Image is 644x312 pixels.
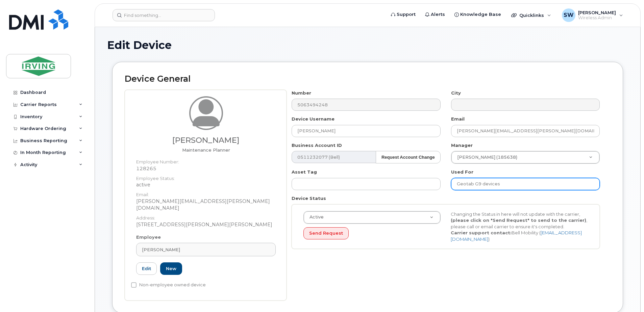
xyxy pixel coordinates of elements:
a: Edit [136,262,157,275]
h3: [PERSON_NAME] [136,136,276,145]
a: [PERSON_NAME] (185638) [451,151,599,163]
label: Used For [451,169,473,175]
dt: Employee Number: [136,155,276,165]
label: Asset Tag [292,169,317,175]
dd: active [136,181,276,188]
h2: Device General [125,74,611,84]
dt: Employee Status: [136,172,276,182]
dd: [STREET_ADDRESS][PERSON_NAME][PERSON_NAME] [136,221,276,228]
a: [EMAIL_ADDRESS][DOMAIN_NAME] [451,230,582,242]
label: Employee [136,234,161,240]
dt: Address: [136,211,276,221]
span: Job title [182,147,230,153]
a: Active [304,211,440,224]
label: Device Username [292,116,335,122]
h1: Edit Device [107,39,628,51]
dt: Email: [136,188,276,198]
button: Request Account Change [376,151,441,163]
label: Business Account ID [292,142,342,149]
label: Email [451,116,465,122]
label: Number [292,90,311,96]
dd: 128265 [136,165,276,172]
label: Non-employee owned device [131,281,206,289]
strong: (please click on "Send Request" to send to the carrier) [451,217,586,223]
div: Changing the Status in here will not update with the carrier, , please call or email carrier to e... [446,211,593,242]
strong: Carrier support contact: [451,230,512,235]
input: Non-employee owned device [131,282,137,288]
span: [PERSON_NAME] (185638) [453,154,517,160]
dd: [PERSON_NAME][EMAIL_ADDRESS][PERSON_NAME][DOMAIN_NAME] [136,198,276,211]
span: Active [305,214,324,220]
button: Send Request [303,227,349,240]
label: Device Status [292,195,326,202]
label: Manager [451,142,473,149]
a: New [160,262,182,275]
label: City [451,90,461,96]
a: [PERSON_NAME] [136,243,276,256]
span: [PERSON_NAME] [142,246,180,253]
strong: Request Account Change [381,155,435,160]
